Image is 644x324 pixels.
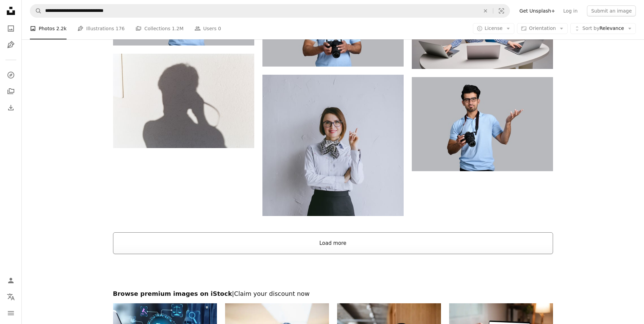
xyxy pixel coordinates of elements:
a: Illustrations [4,38,18,52]
span: Orientation [529,25,556,31]
form: Find visuals sitewide [30,4,510,18]
img: a shadow of a woman on a wall [113,54,254,148]
button: Language [4,290,18,304]
a: Log in [559,5,582,16]
span: | Claim your discount now [232,290,310,297]
a: Get Unsplash+ [515,5,559,16]
a: Users 0 [195,18,221,39]
span: Relevance [582,25,624,32]
h2: Browse premium images on iStock [113,290,553,298]
span: 176 [116,25,125,32]
a: a woman wearing glasses and a bow tie [262,142,404,148]
button: Sort byRelevance [570,23,636,34]
button: Clear [478,4,493,17]
span: Sort by [582,25,599,31]
a: a shadow of a woman on a wall [113,98,254,104]
img: a man holding a camera [412,77,553,171]
button: Search Unsplash [30,4,42,17]
a: Log in / Sign up [4,274,18,287]
button: License [473,23,515,34]
a: Collections [4,85,18,98]
a: Illustrations 176 [77,18,125,39]
a: Collections 1.2M [135,18,183,39]
button: Load more [113,232,553,254]
span: License [485,25,503,31]
button: Submit an image [587,5,636,16]
img: a woman wearing glasses and a bow tie [262,75,404,216]
button: Menu [4,306,18,320]
a: Download History [4,101,18,114]
a: Explore [4,68,18,82]
span: 0 [218,25,221,32]
a: a man holding a camera [412,121,553,127]
span: 1.2M [172,25,183,32]
button: Orientation [517,23,568,34]
button: Visual search [493,4,510,17]
a: Home — Unsplash [4,4,18,19]
a: Photos [4,22,18,35]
